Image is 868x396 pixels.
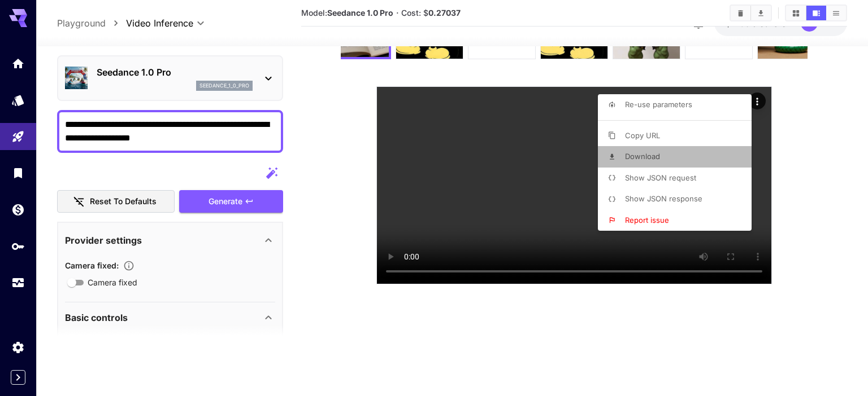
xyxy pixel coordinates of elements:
[625,131,660,140] span: Copy URL
[625,194,702,203] span: Show JSON response
[625,152,660,161] span: Download
[625,100,692,109] span: Re-use parameters
[625,215,669,225] span: Report issue
[625,173,696,182] span: Show JSON request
